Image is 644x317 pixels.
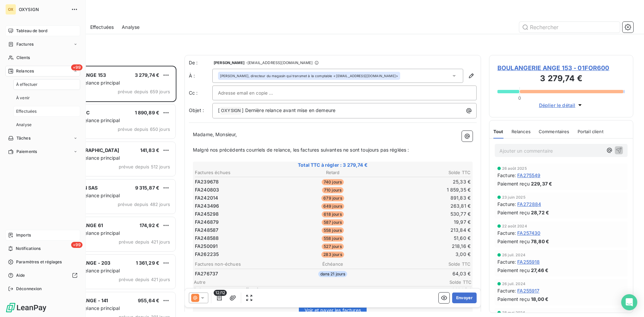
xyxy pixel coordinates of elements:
[517,229,540,236] span: FA257430
[195,195,218,201] span: FA242014
[497,180,530,187] span: Paiement reçu
[497,258,516,265] span: Facture :
[16,149,37,155] span: Paiements
[136,260,160,266] span: 1 361,29 €
[16,108,37,114] span: Effectuées
[16,246,41,252] span: Notifications
[5,270,80,281] a: Aide
[16,55,30,61] span: Clients
[497,287,516,294] span: Facture :
[16,259,62,265] span: Paramètres et réglages
[497,201,516,208] span: Facture :
[16,272,25,278] span: Aide
[379,210,471,218] td: 530,77 €
[379,226,471,234] td: 213,84 €
[431,279,472,285] span: Solde TTC
[220,73,332,78] span: [PERSON_NAME], directeur du magasin qui transmet à la comptable
[16,232,31,238] span: Imports
[322,187,343,193] span: 710 jours
[497,63,625,72] span: BOULANGERIE ANGE 153 - 01FOR600
[220,107,241,115] span: OXYSIGN
[379,251,471,258] td: 3,00 €
[118,89,170,94] span: prévue depuis 659 jours
[379,194,471,202] td: 891,83 €
[71,64,83,70] span: +99
[193,131,237,137] span: Madame, Monsieur,
[305,307,361,313] span: Voir et payer les factures
[195,227,218,233] span: FA248587
[242,107,335,113] span: ] Dernière relance avant mise en demeure
[135,185,160,191] span: 9 315,87 €
[497,267,530,274] span: Paiement reçu
[218,88,290,98] input: Adresse email en copie ...
[246,61,313,65] span: - [EMAIL_ADDRESS][DOMAIN_NAME]
[621,294,637,310] div: Open Intercom Messenger
[518,95,521,101] span: 0
[497,72,625,86] h3: 3 279,74 €
[497,209,530,216] span: Paiement reçu
[135,72,160,78] span: 3 279,74 €
[71,242,83,248] span: +99
[531,209,549,216] span: 28,72 €
[322,211,343,217] span: 618 jours
[287,261,378,268] th: Échéance
[135,110,160,115] span: 1 890,89 €
[321,195,344,201] span: 679 jours
[322,219,344,225] span: 587 jours
[193,147,409,153] span: Malgré nos précédents courriels de relance, les factures suivantes ne sont toujours pas réglées :
[214,290,227,296] span: 12/12
[379,218,471,226] td: 19,97 €
[220,73,398,78] div: <[EMAIL_ADDRESS][DOMAIN_NAME]>
[195,270,286,277] td: FA276737
[517,172,540,179] span: FA275549
[195,235,219,242] span: FA248588
[140,147,159,153] span: 141,83 €
[214,61,245,65] span: [PERSON_NAME]
[16,68,34,74] span: Relances
[531,180,552,187] span: 229,37 €
[531,296,548,303] span: 18,00 €
[379,169,471,176] th: Solde TTC
[497,238,530,245] span: Paiement reçu
[519,22,620,33] input: Rechercher
[140,222,159,228] span: 174,92 €
[194,286,430,293] span: Paiements reçus non affectés
[218,107,220,113] span: [
[5,4,16,15] div: OX
[122,24,140,31] span: Analyse
[118,202,170,207] span: prévue depuis 482 jours
[322,227,344,233] span: 558 jours
[493,129,503,134] span: Tout
[379,270,471,277] td: 64,03 €
[322,235,344,242] span: 558 jours
[321,252,344,258] span: 283 jours
[539,102,576,109] span: Déplier le détail
[531,238,549,245] span: 78,80 €
[16,122,32,128] span: Analyse
[452,293,477,303] button: Envoyer
[16,286,42,292] span: Déconnexion
[119,164,170,169] span: prévue depuis 512 jours
[502,195,526,199] span: 23 juin 2025
[195,169,286,176] th: Factures échues
[512,129,531,134] span: Relances
[502,224,527,228] span: 22 août 2024
[138,298,159,303] span: 955,64 €
[195,219,219,225] span: FA246879
[379,178,471,186] td: 25,33 €
[189,59,212,66] span: De :
[195,251,219,258] span: FA262235
[5,302,47,313] img: Logo LeanPay
[379,186,471,194] td: 1 859,35 €
[502,253,525,257] span: 26 juil. 2024
[19,7,67,12] span: OXYSIGN
[517,201,541,208] span: FA272884
[379,261,471,268] th: Solde TTC
[318,271,347,277] span: dans 21 jours
[502,311,525,315] span: 28 mai 2024
[502,166,527,170] span: 26 août 2025
[195,187,219,193] span: FA240803
[497,296,530,303] span: Paiement reçu
[195,203,219,209] span: FA243496
[431,286,472,293] span: -861,95 €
